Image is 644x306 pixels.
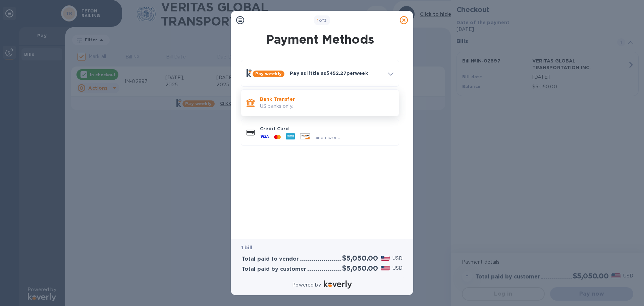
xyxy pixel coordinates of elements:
b: Pay weekly [255,71,282,76]
b: of 3 [317,18,327,23]
p: USD [392,265,402,272]
h3: Total paid by customer [241,266,306,272]
img: USD [381,256,390,261]
span: and more... [315,135,340,140]
p: Credit Card [260,125,393,132]
img: USD [381,266,390,270]
p: Pay as little as $452.27 per week [290,70,383,77]
span: 1 [317,18,319,23]
p: US banks only. [260,103,393,110]
p: Powered by [292,281,321,289]
h3: Total paid to vendor [241,256,299,262]
h2: $5,050.00 [342,264,378,272]
img: Logo [324,280,352,289]
p: Bank Transfer [260,96,393,102]
h1: Payment Methods [239,32,400,46]
h2: $5,050.00 [342,254,378,262]
p: USD [392,255,402,262]
b: 1 bill [241,245,252,250]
